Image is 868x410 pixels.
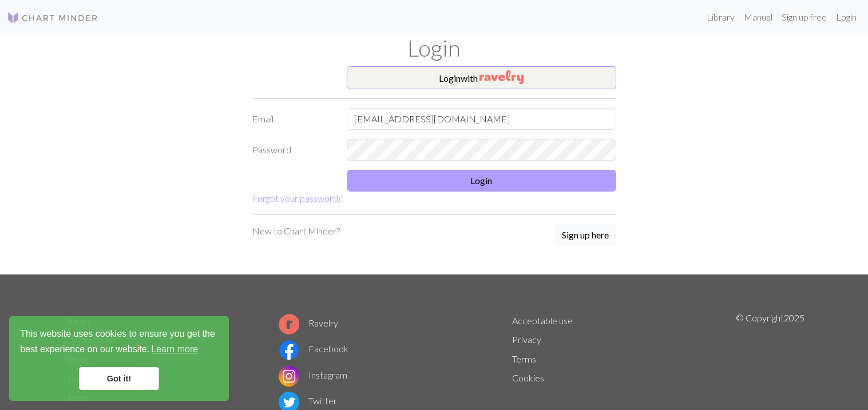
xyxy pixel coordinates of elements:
[57,34,812,62] h1: Login
[279,343,348,354] a: Facebook
[347,170,616,192] button: Login
[479,70,524,84] img: Ravelry
[9,316,229,401] div: cookieconsent
[20,327,218,358] span: This website uses cookies to ensure you get the best experience on our website.
[347,66,616,89] button: Loginwith
[149,341,200,358] a: learn more about cookies
[79,367,159,390] a: dismiss cookie message
[831,6,861,29] a: Login
[64,315,92,326] a: Library
[252,224,340,238] p: New to Chart Minder?
[554,224,616,247] a: Sign up here
[279,369,347,380] a: Instagram
[512,315,573,326] a: Acceptable use
[512,334,541,345] a: Privacy
[245,108,340,130] label: Email
[279,314,299,335] img: Ravelry logo
[512,372,544,383] a: Cookies
[7,11,98,25] img: Logo
[702,6,739,29] a: Library
[554,224,616,246] button: Sign up here
[279,340,299,360] img: Facebook logo
[777,6,831,29] a: Sign up free
[512,353,536,364] a: Terms
[252,193,342,204] a: Forgot your password?
[279,366,299,387] img: Instagram logo
[245,139,340,161] label: Password
[279,317,338,328] a: Ravelry
[279,395,337,406] a: Twitter
[739,6,777,29] a: Manual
